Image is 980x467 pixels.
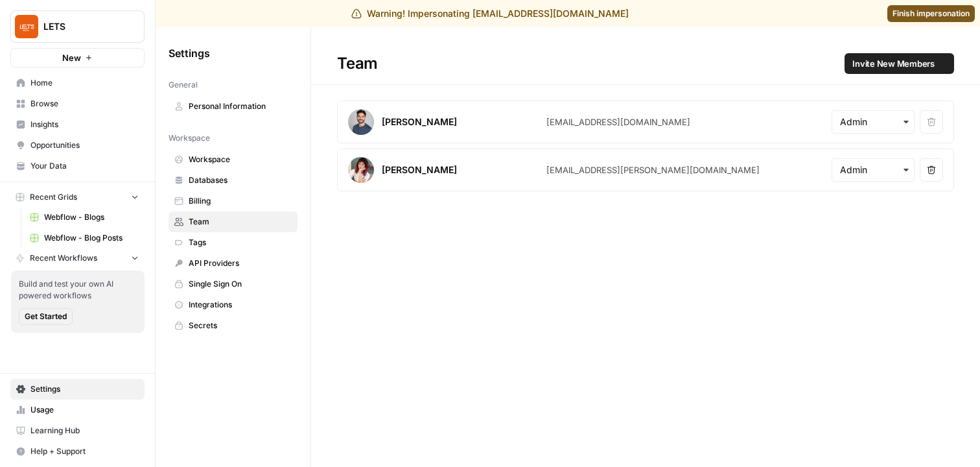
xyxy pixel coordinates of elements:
a: Your Data [10,156,145,176]
a: Secrets [169,315,297,336]
img: avatar [348,157,374,183]
a: Personal Information [169,96,297,117]
span: Learning Hub [30,425,139,437]
span: Help + Support [30,446,139,457]
button: Help + Support [10,441,145,462]
span: Workspace [189,154,292,165]
span: Opportunities [30,139,139,151]
span: Tags [189,237,292,248]
div: [EMAIL_ADDRESS][DOMAIN_NAME] [546,115,690,128]
input: Admin [840,115,906,128]
button: Workspace: LETS [10,10,145,43]
span: Recent Grids [30,191,77,203]
a: Single Sign On [169,274,297,294]
span: Usage [30,404,139,416]
a: API Providers [169,253,297,274]
span: Home [30,77,139,89]
div: Warning! Impersonating [EMAIL_ADDRESS][DOMAIN_NAME] [351,7,629,20]
button: New [10,48,145,67]
span: New [62,51,81,64]
div: [PERSON_NAME] [382,163,457,176]
a: Integrations [169,294,297,315]
button: Recent Workflows [10,248,145,268]
a: Tags [169,232,297,253]
a: Home [10,73,145,93]
a: Finish impersonation [887,5,975,22]
span: Webflow - Blogs [44,211,139,223]
span: Webflow - Blog Posts [44,232,139,244]
span: Single Sign On [189,278,292,290]
button: Invite New Members [845,53,954,74]
button: Recent Grids [10,187,145,207]
span: Recent Workflows [30,252,97,264]
img: LETS Logo [15,15,38,38]
a: Workspace [169,149,297,170]
span: Finish impersonation [892,8,970,19]
span: Databases [189,174,292,186]
span: Team [189,216,292,228]
a: Insights [10,114,145,135]
a: Team [169,211,297,232]
span: Settings [30,383,139,395]
input: Admin [840,163,906,176]
span: Your Data [30,160,139,172]
a: Usage [10,400,145,420]
div: [EMAIL_ADDRESS][PERSON_NAME][DOMAIN_NAME] [546,163,760,176]
a: Opportunities [10,135,145,156]
span: Build and test your own AI powered workflows [19,278,137,302]
span: Insights [30,119,139,130]
span: Invite New Members [852,57,935,70]
span: Get Started [25,311,67,322]
a: Webflow - Blogs [24,207,145,228]
a: Settings [10,379,145,400]
a: Browse [10,93,145,114]
span: Integrations [189,299,292,311]
img: avatar [348,109,374,135]
a: Learning Hub [10,420,145,441]
button: Get Started [19,308,73,325]
span: Browse [30,98,139,110]
span: General [169,79,198,91]
span: LETS [43,20,122,33]
a: Databases [169,170,297,191]
span: Settings [169,45,210,61]
span: API Providers [189,257,292,269]
span: Personal Information [189,101,292,112]
a: Webflow - Blog Posts [24,228,145,248]
span: Workspace [169,132,210,144]
a: Billing [169,191,297,211]
span: Billing [189,195,292,207]
div: [PERSON_NAME] [382,115,457,128]
span: Secrets [189,320,292,331]
div: Team [311,53,980,74]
